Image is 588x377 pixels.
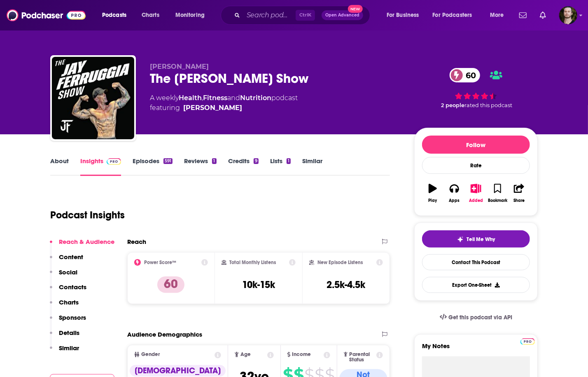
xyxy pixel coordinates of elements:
[381,9,429,22] button: open menu
[59,344,79,352] p: Similar
[59,314,86,321] p: Sponsors
[429,198,437,203] div: Play
[242,279,275,291] h3: 10k-15k
[142,9,159,21] span: Charts
[387,9,419,21] span: For Business
[7,7,86,23] img: Podchaser - Follow, Share and Rate Podcasts
[202,94,203,102] span: ,
[243,9,296,22] input: Search podcasts, credits, & more...
[50,314,86,329] button: Sponsors
[50,209,125,221] h1: Podcast Insights
[349,352,375,363] span: Parental Status
[348,5,363,13] span: New
[163,158,173,164] div: 591
[422,136,530,154] button: Follow
[509,178,530,208] button: Share
[422,178,443,208] button: Play
[227,94,240,102] span: and
[414,63,538,114] div: 60 2 peoplerated this podcast
[229,6,378,25] div: Search podcasts, credits, & more...
[50,268,77,283] button: Social
[107,158,121,165] img: Podchaser Pro
[457,236,464,243] img: tell me why sparkle
[96,9,137,22] button: open menu
[50,238,114,253] button: Reach & Audience
[50,298,79,314] button: Charts
[179,94,202,102] a: Health
[157,276,184,293] p: 60
[467,236,495,243] span: Tell Me Why
[559,6,577,24] img: User Profile
[487,178,508,208] button: Bookmark
[136,9,164,22] a: Charts
[50,157,69,176] a: About
[422,157,530,174] div: Rate
[228,157,259,176] a: Credits9
[441,102,464,108] span: 2 people
[302,157,322,176] a: Similar
[559,6,577,24] span: Logged in as OutlierAudio
[443,178,465,208] button: Apps
[50,283,86,298] button: Contacts
[465,178,487,208] button: Added
[469,198,483,203] div: Added
[422,254,530,270] a: Contact This Podcast
[50,329,79,344] button: Details
[559,6,577,24] button: Show profile menu
[513,198,525,203] div: Share
[254,158,259,164] div: 9
[59,298,79,306] p: Charts
[325,13,359,17] span: Open Advanced
[230,260,276,265] h2: Total Monthly Listens
[150,63,209,70] span: [PERSON_NAME]
[127,330,202,338] h2: Audience Demographics
[516,8,530,22] a: Show notifications dropdown
[433,307,519,328] a: Get this podcast via API
[59,329,79,337] p: Details
[520,338,535,345] img: Podchaser Pro
[296,10,315,21] span: Ctrl K
[175,9,205,21] span: Monitoring
[327,279,366,291] h3: 2.5k-4.5k
[59,253,83,261] p: Content
[50,344,79,359] button: Similar
[317,260,363,265] h2: New Episode Listens
[183,103,242,113] div: [PERSON_NAME]
[240,94,271,102] a: Nutrition
[458,68,481,82] span: 60
[141,352,160,357] span: Gender
[102,9,126,21] span: Podcasts
[52,57,134,139] img: The Jay Ferruggia Show
[490,9,504,21] span: More
[287,158,291,164] div: 1
[422,230,530,248] button: tell me why sparkleTell Me Why
[150,103,298,113] span: featuring
[270,157,291,176] a: Lists1
[464,102,512,108] span: rated this podcast
[50,253,83,268] button: Content
[203,94,227,102] a: Fitness
[448,314,512,321] span: Get this podcast via API
[433,9,472,21] span: For Podcasters
[450,68,481,82] a: 60
[170,9,215,22] button: open menu
[537,8,549,22] a: Show notifications dropdown
[59,238,114,246] p: Reach & Audience
[484,9,514,22] button: open menu
[427,9,484,22] button: open menu
[144,260,176,265] h2: Power Score™
[240,352,251,357] span: Age
[130,365,226,377] div: [DEMOGRAPHIC_DATA]
[322,10,363,20] button: Open AdvancedNew
[80,157,121,176] a: InsightsPodchaser Pro
[520,337,535,345] a: Pro website
[59,283,86,291] p: Contacts
[212,158,216,164] div: 1
[422,277,530,293] button: Export One-Sheet
[133,157,173,176] a: Episodes591
[488,198,507,203] div: Bookmark
[59,268,77,276] p: Social
[127,238,146,246] h2: Reach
